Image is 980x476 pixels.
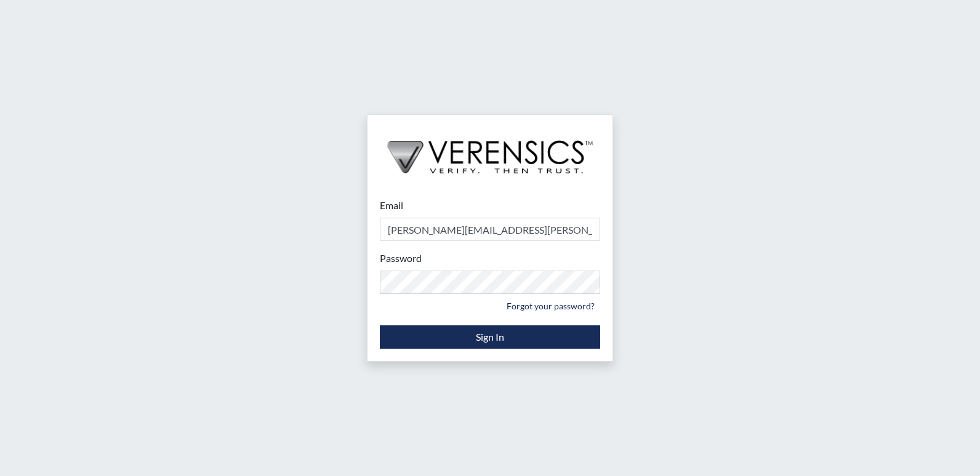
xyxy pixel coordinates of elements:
input: Email [380,218,600,241]
img: logo-wide-black.2aad4157.png [367,115,612,186]
a: Forgot your password? [501,296,600,315]
label: Email [380,198,403,213]
button: Sign In [380,325,600,349]
label: Password [380,251,422,266]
